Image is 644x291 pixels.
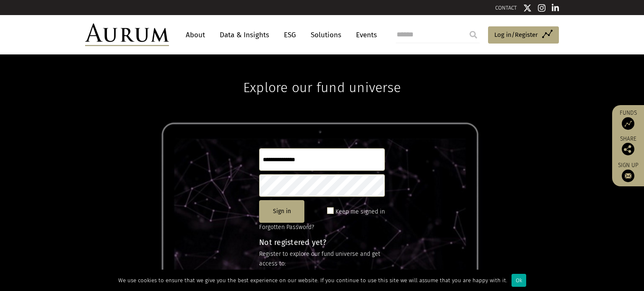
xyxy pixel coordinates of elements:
[259,200,304,223] button: Sign in
[352,27,377,43] a: Events
[335,207,385,217] label: Keep me signed in
[488,26,559,44] a: Log in/Register
[622,170,634,182] img: Sign up to our newsletter
[280,27,300,43] a: ESG
[552,4,559,12] img: Linkedin icon
[259,224,314,231] a: Forgotten Password?
[622,143,634,155] img: Share this post
[494,30,538,40] span: Log in/Register
[216,27,273,43] a: Data & Insights
[85,23,169,46] img: Aurum
[512,274,526,287] div: Ok
[616,109,640,130] a: Funds
[259,239,385,246] h4: Not registered yet?
[616,162,640,182] a: Sign up
[538,4,545,12] img: Instagram icon
[616,136,640,155] div: Share
[243,54,401,95] h1: Explore our fund universe
[495,5,517,11] a: CONTACT
[259,250,385,268] p: Register to explore our fund universe and get access to:
[465,26,482,43] input: Submit
[622,117,634,130] img: Access Funds
[523,4,532,12] img: Twitter icon
[306,27,345,43] a: Solutions
[182,27,209,43] a: About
